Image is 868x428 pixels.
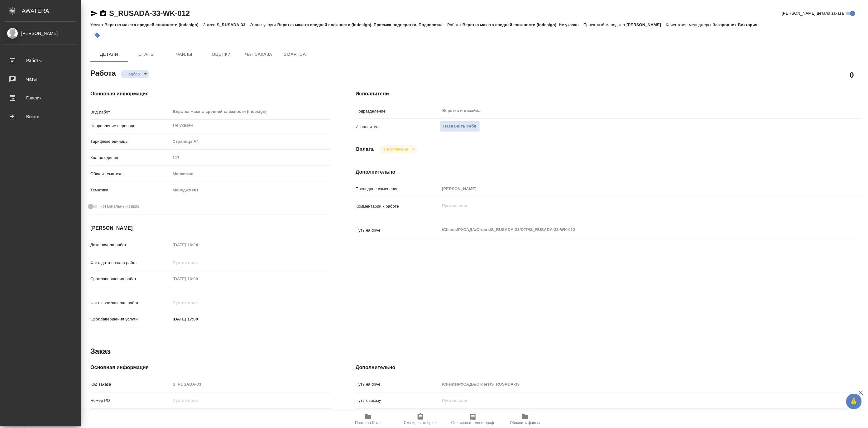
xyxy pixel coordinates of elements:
[104,22,203,27] p: Верстка макета средней сложности (Indesign)
[94,50,124,58] span: Детали
[356,168,861,176] h4: Дополнительно
[356,364,861,371] h4: Дополнительно
[90,276,170,282] p: Срок завершения работ
[356,397,440,404] p: Путь к заказу
[170,298,225,307] input: Пустое поле
[356,90,861,98] h4: Исполнители
[440,121,480,132] button: Назначить себя
[583,22,626,27] p: Проектный менеджер
[342,411,394,428] button: Папка на Drive
[2,53,79,68] a: Работы
[90,155,170,161] p: Кол-во единиц
[849,395,859,408] span: 🙏
[2,109,79,124] a: Выйти
[170,240,225,249] input: Пустое поле
[379,145,417,153] div: Подбор
[250,22,277,27] p: Этапы услуги
[440,224,819,235] textarea: /Clients/РУСАДА/Orders/S_RUSADA-33/DTP/S_RUSADA-33-WK-012
[782,10,844,17] span: [PERSON_NAME] детали заказа
[170,274,225,283] input: Пустое поле
[447,22,463,27] p: Работа
[90,364,331,371] h4: Основная информация
[90,346,111,356] h2: Заказ
[510,421,540,425] span: Обновить файлы
[356,203,440,209] p: Комментарий к работе
[356,108,440,114] p: Подразделение
[109,9,190,17] a: S_RUSADA-33-WK-012
[90,10,98,17] button: Скопировать ссылку для ЯМессенджера
[90,28,104,42] button: Добавить тэг
[440,184,819,193] input: Пустое поле
[90,260,170,266] p: Факт. дата начала работ
[443,123,476,130] span: Назначить себя
[90,123,170,129] p: Направление перевода
[850,70,854,80] h2: 0
[846,394,862,409] button: 🙏
[404,421,437,425] span: Скопировать бриф
[440,380,819,389] input: Пустое поле
[170,258,225,267] input: Пустое поле
[170,315,225,324] input: ✎ Введи что-нибудь
[90,224,331,232] h4: [PERSON_NAME]
[281,50,311,58] span: SmartCat
[447,411,499,428] button: Скопировать мини-бриф
[5,112,76,121] div: Выйти
[121,70,149,78] div: Подбор
[356,124,440,130] p: Исполнитель
[124,71,142,77] button: Подбор
[499,411,551,428] button: Обновить файлы
[451,421,494,425] span: Скопировать мини-бриф
[90,138,170,145] p: Тарифные единицы
[713,22,762,27] p: Загородних Виктория
[99,10,107,17] button: Скопировать ссылку
[203,22,217,27] p: Заказ:
[90,109,170,115] p: Вид работ
[626,22,666,27] p: [PERSON_NAME]
[90,397,170,404] p: Номер РО
[170,380,331,389] input: Пустое поле
[170,396,331,405] input: Пустое поле
[90,67,116,78] h2: Работа
[394,411,447,428] button: Скопировать бриф
[356,186,440,192] p: Последнее изменение
[277,22,447,27] p: Верстка макета средней сложности (Indesign), Приемка подверстки, Подверстка
[356,381,440,387] p: Путь на drive
[440,396,819,405] input: Пустое поле
[355,421,381,425] span: Папка на Drive
[356,227,440,233] p: Путь на drive
[90,171,170,177] p: Общая тематика
[244,50,274,58] span: Чат заказа
[90,316,170,322] p: Срок завершения услуги
[99,203,139,209] span: Нотариальный заказ
[5,93,76,103] div: График
[382,147,410,152] button: Не оплачена
[5,56,76,65] div: Работы
[90,242,170,248] p: Дата начала работ
[170,136,331,147] div: Страница А4
[90,300,170,306] p: Факт. срок заверш. работ
[206,50,236,58] span: Оценки
[5,30,76,37] div: [PERSON_NAME]
[169,50,199,58] span: Файлы
[170,153,331,162] input: Пустое поле
[217,22,250,27] p: S_RUSADA-33
[170,185,331,195] div: Менеджмент
[2,90,79,106] a: График
[90,381,170,387] p: Код заказа
[666,22,713,27] p: Клиентские менеджеры
[132,50,161,58] span: Этапы
[170,169,331,179] div: Маркетинг
[22,5,81,17] div: AWATERA
[2,71,79,87] a: Чаты
[90,90,331,98] h4: Основная информация
[5,75,76,84] div: Чаты
[90,187,170,193] p: Тематика
[356,146,374,153] h4: Оплата
[463,22,583,27] p: Верстка макета средней сложности (Indesign), Не указан
[90,22,104,27] p: Услуга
